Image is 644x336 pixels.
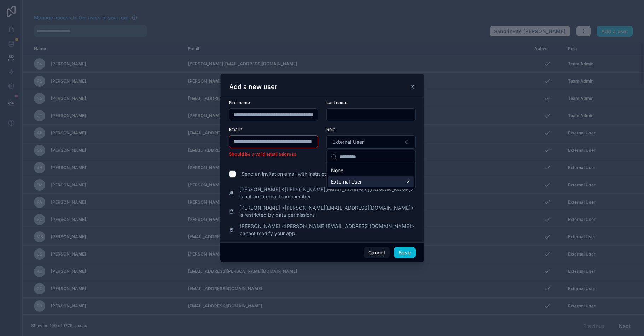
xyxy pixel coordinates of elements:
button: Save [394,247,415,258]
button: Select Button [326,135,416,149]
li: Should be a valid email address [229,151,318,158]
div: Suggestions [327,163,415,189]
span: [PERSON_NAME] <[PERSON_NAME][EMAIL_ADDRESS][DOMAIN_NAME]> is not an internal team member [239,186,416,200]
span: Role [326,127,335,132]
span: Email [229,127,240,132]
span: [PERSON_NAME] <[PERSON_NAME][EMAIL_ADDRESS][DOMAIN_NAME]> cannot modify your app [240,223,416,237]
span: [PERSON_NAME] <[PERSON_NAME][EMAIL_ADDRESS][DOMAIN_NAME]> is restricted by data permissions [239,204,416,218]
div: None [328,165,414,176]
span: First name [229,100,250,105]
button: Cancel [364,247,390,258]
input: Send an invitation email with instructions to log in [229,170,236,178]
span: External User [331,178,362,185]
span: Last name [326,100,347,105]
h3: Add a new user [229,83,277,91]
span: External User [332,138,364,145]
span: Send an invitation email with instructions to log in [242,170,355,178]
